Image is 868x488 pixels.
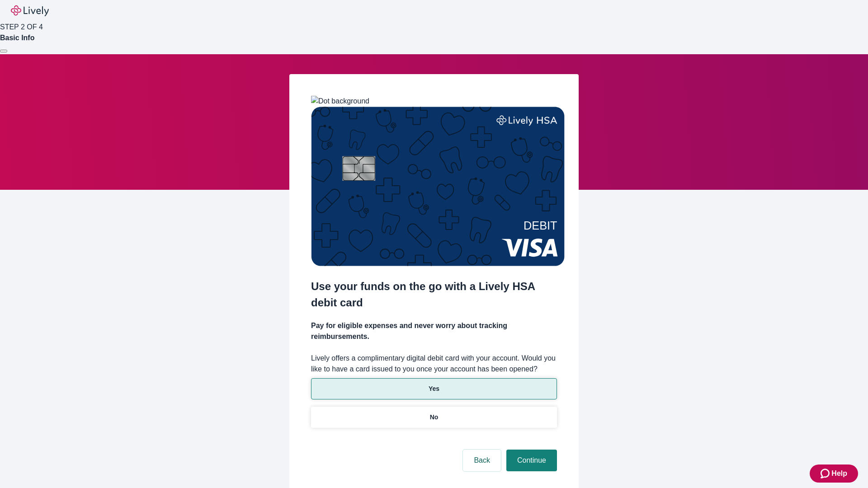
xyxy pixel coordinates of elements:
[311,320,557,342] h4: Pay for eligible expenses and never worry about tracking reimbursements.
[311,407,557,428] button: No
[430,413,439,422] p: No
[311,378,557,399] button: Yes
[429,384,439,394] p: Yes
[831,468,847,479] span: Help
[311,107,565,266] img: Debit card
[821,468,831,479] svg: Zendesk support icon
[506,450,557,471] button: Continue
[311,96,369,107] img: Dot background
[311,278,557,311] h2: Use your funds on the go with a Lively HSA debit card
[810,465,858,483] button: Zendesk support iconHelp
[311,353,557,375] label: Lively offers a complimentary digital debit card with your account. Would you like to have a card...
[463,450,501,471] button: Back
[11,5,49,16] img: Lively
